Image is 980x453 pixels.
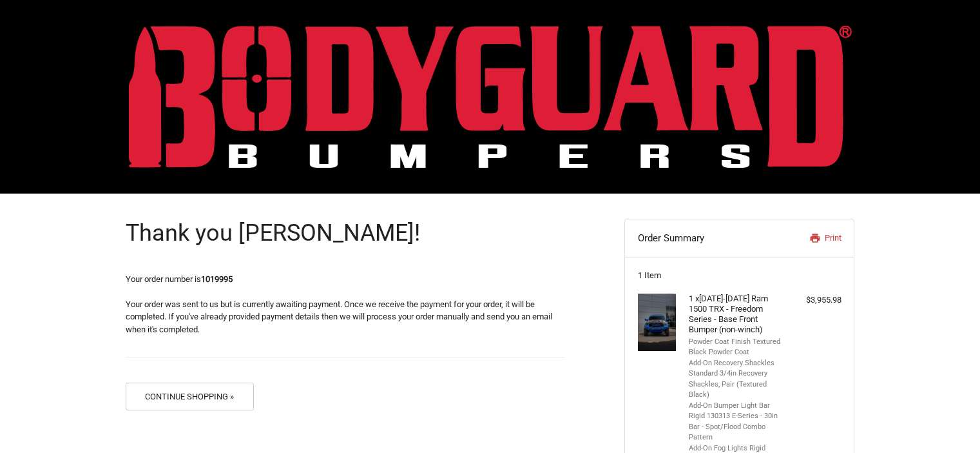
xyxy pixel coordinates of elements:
button: Continue Shopping » [126,383,254,410]
span: Your order number is [126,274,233,284]
img: BODYGUARD BUMPERS [129,25,852,168]
div: $3,955.98 [791,294,841,307]
h1: Thank you [PERSON_NAME]! [126,219,564,248]
li: Add-On Bumper Light Bar Rigid 130313 E-Series - 30in Bar - Spot/Flood Combo Pattern [689,401,787,443]
li: Add-On Recovery Shackles Standard 3/4in Recovery Shackles, Pair (Textured Black) [689,358,787,401]
h4: 1 x [DATE]-[DATE] Ram 1500 TRX - Freedom Series - Base Front Bumper (non-winch) [689,294,787,336]
li: Powder Coat Finish Textured Black Powder Coat [689,337,787,358]
h3: Order Summary [638,232,775,245]
h3: 1 Item [638,270,841,281]
iframe: Chat Widget [916,391,980,453]
span: Your order was sent to us but is currently awaiting payment. Once we receive the payment for your... [126,299,552,334]
strong: 1019995 [201,274,233,284]
a: Print [774,232,841,245]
